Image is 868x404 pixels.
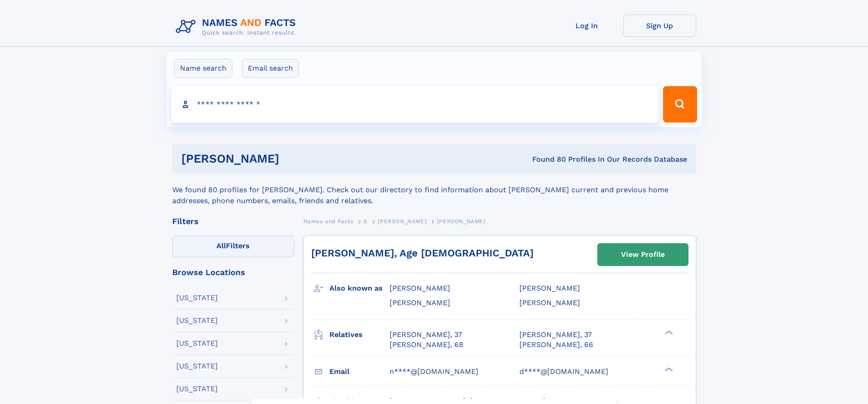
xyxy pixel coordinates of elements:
[406,154,687,164] div: Found 80 Profiles In Our Records Database
[519,340,593,350] a: [PERSON_NAME], 66
[519,330,592,340] a: [PERSON_NAME], 37
[311,247,534,259] a: [PERSON_NAME], Age [DEMOGRAPHIC_DATA]
[390,340,463,350] a: [PERSON_NAME], 68
[663,329,673,335] div: ❯
[172,15,303,39] img: Logo Names and Facts
[329,327,390,343] h3: Relatives
[663,366,673,372] div: ❯
[378,215,426,227] a: [PERSON_NAME]
[390,298,450,307] span: [PERSON_NAME]
[329,364,390,379] h3: Email
[172,268,294,276] div: Browse Locations
[329,281,390,296] h3: Also known as
[176,294,218,302] div: [US_STATE]
[174,59,232,78] label: Name search
[171,86,659,123] input: search input
[598,244,688,266] a: View Profile
[437,218,486,225] span: [PERSON_NAME]
[390,330,462,340] a: [PERSON_NAME], 37
[176,385,218,393] div: [US_STATE]
[172,235,294,257] label: Filters
[303,215,354,227] a: Names and Facts
[216,241,226,250] span: All
[242,59,299,78] label: Email search
[550,15,623,37] a: Log In
[172,174,696,206] div: We found 80 profiles for [PERSON_NAME]. Check out our directory to find information about [PERSON...
[176,340,218,347] div: [US_STATE]
[176,317,218,324] div: [US_STATE]
[390,284,450,292] span: [PERSON_NAME]
[663,86,697,123] button: Search Button
[172,217,294,225] div: Filters
[378,218,426,225] span: [PERSON_NAME]
[621,244,665,265] div: View Profile
[364,215,368,227] a: S
[176,363,218,370] div: [US_STATE]
[519,284,580,292] span: [PERSON_NAME]
[623,15,696,37] a: Sign Up
[519,298,580,307] span: [PERSON_NAME]
[181,153,406,164] h1: [PERSON_NAME]
[364,218,368,225] span: S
